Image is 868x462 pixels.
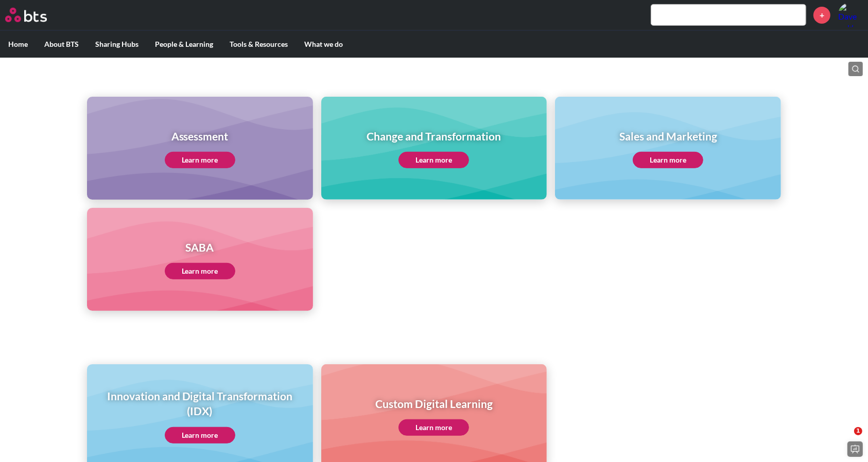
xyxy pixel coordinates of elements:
h1: Change and Transformation [367,129,501,144]
a: Learn more [165,427,235,443]
label: Tools & Resources [221,31,296,58]
a: Profile [838,3,863,27]
a: + [813,7,830,24]
a: Learn more [398,419,469,436]
a: Learn more [398,152,469,168]
h1: SABA [165,240,235,255]
h1: Custom Digital Learning [375,396,493,411]
label: About BTS [36,31,87,58]
label: What we do [296,31,351,58]
img: BTS Logo [5,8,47,22]
h1: Sales and Marketing [619,129,717,144]
img: Dave Ackley [838,3,863,27]
a: Learn more [165,152,235,168]
a: Go home [5,8,66,22]
a: Learn more [165,263,235,279]
span: 1 [854,427,862,435]
iframe: Intercom live chat [833,427,858,452]
a: Learn more [633,152,703,168]
label: People & Learning [147,31,221,58]
h1: Innovation and Digital Transformation (IDX) [94,388,306,419]
label: Sharing Hubs [87,31,147,58]
h1: Assessment [165,129,235,144]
